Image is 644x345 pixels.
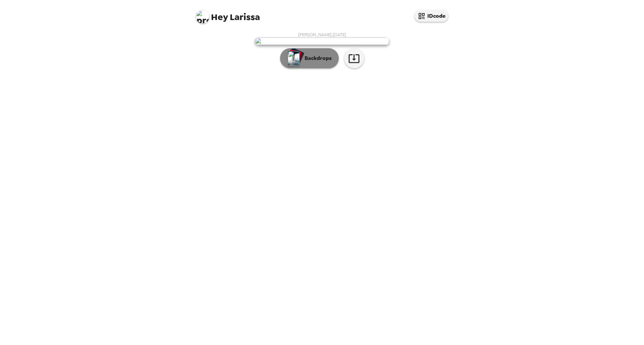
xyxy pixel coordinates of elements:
[280,48,339,68] button: Backdrops
[196,7,260,22] span: Larissa
[415,10,448,22] button: IDcode
[255,38,389,45] img: user
[298,32,346,38] span: [PERSON_NAME] , [DATE]
[196,10,209,23] img: profile pic
[211,11,228,23] span: Hey
[301,54,332,62] p: Backdrops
